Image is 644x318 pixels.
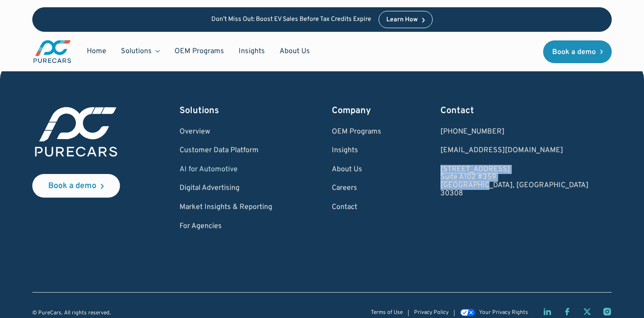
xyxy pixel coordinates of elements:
a: Digital Advertising [180,184,272,193]
div: © PureCars. All rights reserved. [32,310,111,316]
div: Solutions [114,43,167,60]
div: Solutions [121,46,152,56]
div: Learn How [386,17,418,23]
a: Market Insights & Reporting [180,204,272,212]
a: Twitter X page [583,307,592,316]
a: Learn How [379,11,433,28]
p: Don’t Miss Out: Boost EV Sales Before Tax Credits Expire [211,16,371,24]
img: purecars logo [32,104,120,159]
a: Overview [180,128,272,136]
a: Your Privacy Rights [460,310,528,316]
a: Customer Data Platform [180,147,272,155]
a: main [32,39,72,64]
a: AI for Automotive [180,166,272,174]
a: Contact [332,204,381,212]
a: Book a demo [32,174,120,198]
img: purecars logo [32,39,72,64]
a: Email us [440,147,589,155]
div: Book a demo [48,182,96,190]
div: [PHONE_NUMBER] [440,128,589,136]
div: Your Privacy Rights [479,310,528,316]
a: Book a demo [543,40,612,63]
a: [STREET_ADDRESS]Suite A102 #359[GEOGRAPHIC_DATA], [GEOGRAPHIC_DATA]30308 [440,166,589,198]
div: Contact [440,104,589,117]
a: About Us [272,43,317,60]
a: About Us [332,166,381,174]
div: Solutions [180,104,272,117]
a: Insights [231,43,272,60]
div: Book a demo [552,49,596,56]
a: Careers [332,184,381,193]
a: OEM Programs [167,43,231,60]
a: Facebook page [563,307,572,316]
a: LinkedIn page [543,307,552,316]
a: For Agencies [180,223,272,231]
a: Home [80,43,114,60]
a: OEM Programs [332,128,381,136]
a: Privacy Policy [414,310,449,316]
a: Insights [332,147,381,155]
a: Terms of Use [371,310,403,316]
a: Instagram page [603,307,612,316]
div: Company [332,104,381,117]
